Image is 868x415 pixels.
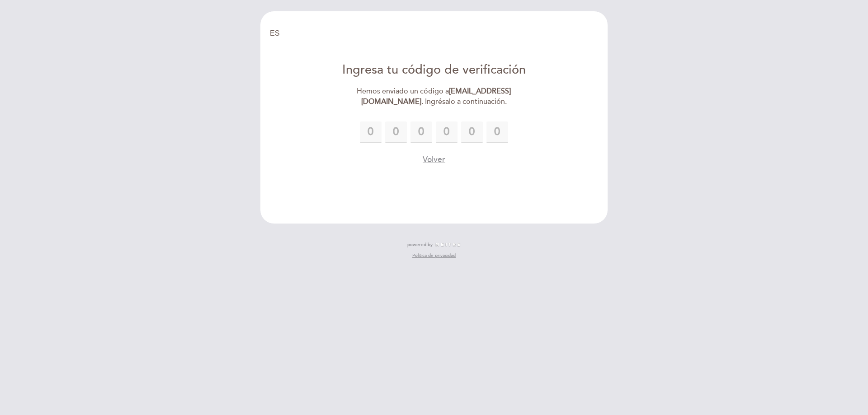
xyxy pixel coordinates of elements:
a: Política de privacidad [412,252,456,259]
strong: [EMAIL_ADDRESS][DOMAIN_NAME] [361,87,511,106]
div: Hemos enviado un código a . Ingrésalo a continuación. [330,86,538,107]
input: 0 [360,121,382,143]
input: 0 [385,121,407,143]
a: powered by [407,242,461,248]
input: 0 [461,121,483,143]
img: MEITRE [435,242,461,247]
button: Volver [423,154,445,165]
input: 0 [436,121,458,143]
input: 0 [486,121,508,143]
div: Ingresa tu código de verificación [330,61,538,79]
input: 0 [410,121,432,143]
span: powered by [407,242,433,248]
